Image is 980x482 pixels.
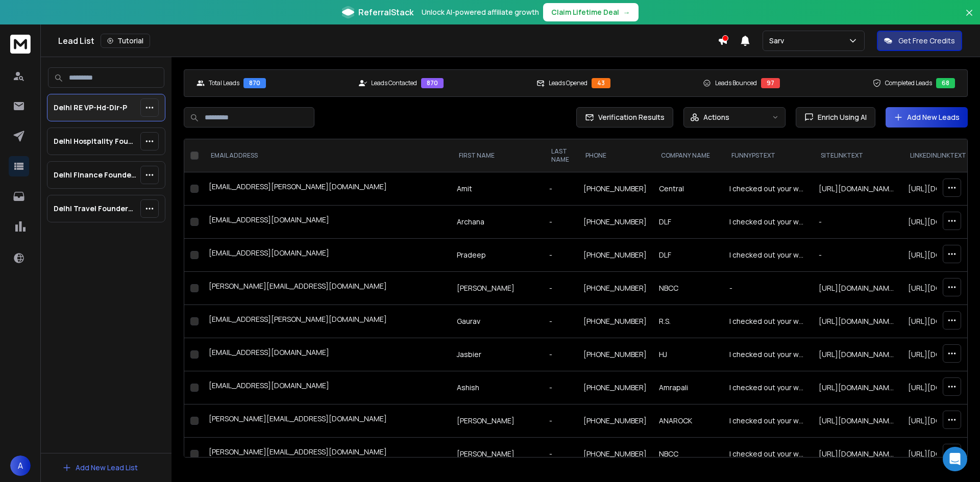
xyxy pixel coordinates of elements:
[451,239,543,272] td: Pradeep
[703,112,729,122] p: Actions
[451,404,543,438] td: [PERSON_NAME]
[723,371,813,404] td: I checked out your website and saw you have more than 50 projects in the pipeline.
[209,414,445,428] div: [PERSON_NAME][EMAIL_ADDRESS][DOMAIN_NAME]
[543,172,577,206] td: -
[885,79,932,87] p: Completed Leads
[576,107,673,128] button: Verification Results
[543,206,577,239] td: -
[796,107,875,128] button: Enrich Using AI
[543,3,639,21] button: Claim Lifetime Deal→
[543,305,577,338] td: -
[209,314,445,328] div: [EMAIL_ADDRESS][PERSON_NAME][DOMAIN_NAME]
[886,107,968,128] button: Add New Leads
[209,347,445,362] div: [EMAIL_ADDRESS][DOMAIN_NAME]
[577,305,653,338] td: [PHONE_NUMBER]
[451,172,543,206] td: Amit
[813,338,902,371] td: [URL][DOMAIN_NAME]
[10,455,31,476] button: A
[577,172,653,206] td: [PHONE_NUMBER]
[577,371,653,404] td: [PHONE_NUMBER]
[653,272,723,305] td: NBCC
[963,6,976,31] button: Close banner
[943,447,967,471] div: Open Intercom Messenger
[209,182,445,196] div: [EMAIL_ADDRESS][PERSON_NAME][DOMAIN_NAME]
[543,338,577,371] td: -
[577,338,653,371] td: [PHONE_NUMBER]
[209,248,445,262] div: [EMAIL_ADDRESS][DOMAIN_NAME]
[715,79,757,87] p: Leads Bounced
[723,139,813,172] th: funnypsText
[623,7,630,17] span: →
[451,206,543,239] td: Archana
[549,79,587,87] p: Leads Opened
[653,438,723,471] td: NBCC
[243,78,266,88] div: 870
[936,78,955,88] div: 68
[543,272,577,305] td: -
[877,31,962,51] button: Get Free Credits
[813,305,902,338] td: [URL][DOMAIN_NAME]
[203,139,451,172] th: EMAIL ADDRESS
[451,139,543,172] th: FIRST NAME
[813,172,902,206] td: [URL][DOMAIN_NAME]
[813,206,902,239] td: -
[813,371,902,404] td: [URL][DOMAIN_NAME]
[209,215,445,229] div: [EMAIL_ADDRESS][DOMAIN_NAME]
[451,338,543,371] td: Jasbier
[451,371,543,404] td: Ashish
[421,78,444,88] div: 870
[577,206,653,239] td: [PHONE_NUMBER]
[723,239,813,272] td: I checked out your website and saw you manage properties in 15 states and 24 cities.
[653,338,723,371] td: HJ
[543,404,577,438] td: -
[543,139,577,172] th: LAST NAME
[592,78,610,88] div: 43
[723,305,813,338] td: I checked out your website and saw you built India's highest telecom tower—truly remarkable.
[577,438,653,471] td: [PHONE_NUMBER]
[723,206,813,239] td: I checked out your website and saw you’ve created 22 urban colonies, which is impressive.
[577,239,653,272] td: [PHONE_NUMBER]
[543,371,577,404] td: -
[723,172,813,206] td: I checked out your website and saw your concept living spaces in [GEOGRAPHIC_DATA] and [GEOGRAPHI...
[54,458,146,478] button: Add New Lead List
[813,404,902,438] td: [URL][DOMAIN_NAME]
[653,371,723,404] td: Amrapali
[209,79,239,87] p: Total Leads
[723,438,813,471] td: I checked out your website and saw you've been rated 'Excellent' by the Government since [DATE].
[813,139,902,172] th: sitelinkText
[723,272,813,305] td: -
[451,438,543,471] td: [PERSON_NAME]
[761,78,780,88] div: 97
[894,112,960,122] a: Add New Leads
[577,272,653,305] td: [PHONE_NUMBER]
[54,204,136,214] p: Delhi Travel Founder+VP [50+]
[653,305,723,338] td: R.S.
[371,79,417,87] p: Leads Contacted
[209,281,445,295] div: [PERSON_NAME][EMAIL_ADDRESS][DOMAIN_NAME]
[814,112,867,122] span: Enrich Using AI
[653,404,723,438] td: ANAROCK
[209,380,445,395] div: [EMAIL_ADDRESS][DOMAIN_NAME]
[358,6,413,18] span: ReferralStack
[813,438,902,471] td: [URL][DOMAIN_NAME]
[451,272,543,305] td: [PERSON_NAME]
[54,136,136,146] p: Delhi Hospitality Founder+VP [50+]
[653,206,723,239] td: DLF
[723,404,813,438] td: I checked out your website and saw how you cover the entire real estate lifecycle.
[543,438,577,471] td: -
[723,338,813,371] td: I checked out your website and saw you cater to over 150 investors looking for their dream homes.
[898,36,955,46] p: Get Free Credits
[543,239,577,272] td: -
[653,139,723,172] th: Company Name
[769,36,788,46] p: Sarv
[451,305,543,338] td: Gaurav
[58,34,718,48] div: Lead List
[209,447,445,461] div: [PERSON_NAME][EMAIL_ADDRESS][DOMAIN_NAME]
[101,34,150,48] button: Tutorial
[577,404,653,438] td: [PHONE_NUMBER]
[577,139,653,172] th: Phone
[653,239,723,272] td: DLF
